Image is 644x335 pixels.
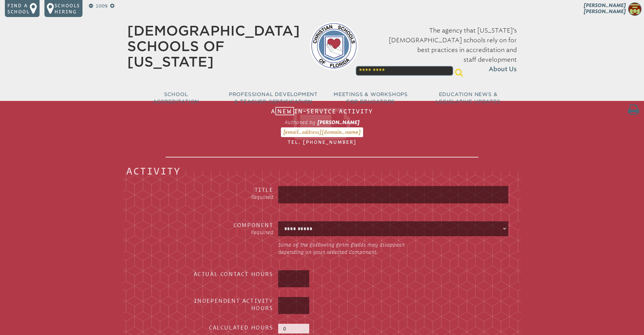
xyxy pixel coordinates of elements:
span: Professional Development & Teacher Certification [229,92,318,105]
span: Meetings & Workshops for Educators [334,92,408,105]
h3: Actual Contact Hours [176,270,273,278]
span: About Us [489,64,517,74]
legend: Activity [126,167,181,174]
p: 100% [94,2,109,10]
a: [DEMOGRAPHIC_DATA] Schools of [US_STATE] [127,23,300,70]
span: [PERSON_NAME] [PERSON_NAME] [584,2,626,14]
span: Education News & Legislative Updates [436,92,500,105]
h3: Title [176,186,273,193]
p: 0 [283,325,305,332]
p: Schools Hiring [54,2,80,15]
h3: Component [176,221,273,229]
p: The agency that [US_STATE]’s [DEMOGRAPHIC_DATA] schools rely on for best practices in accreditati... [368,26,517,74]
h3: Calculated Hours [176,324,273,331]
h3: Independent Activity Hours [176,297,273,312]
p: Required [176,229,273,236]
span: School Accreditation [153,92,199,105]
img: csf-logo-web-colors.png [310,22,358,70]
p: Some of the following form fields may disappear depending on your selected Component. [278,241,473,256]
p: Required [176,193,273,201]
img: 5b8db80495401d075cd15e23b5c16c38 [628,2,642,16]
p: Find a school [7,2,30,15]
h1: A In-Service Activity [166,103,478,157]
